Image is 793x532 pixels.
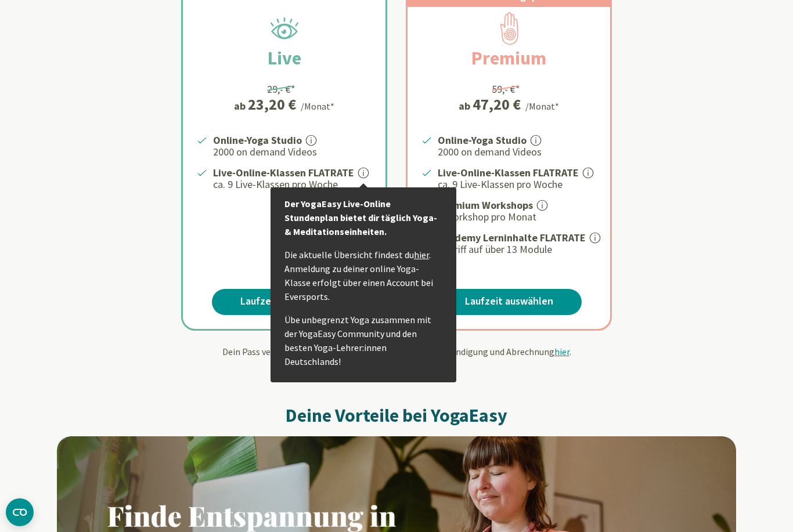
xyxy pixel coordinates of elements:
div: /Monat* [525,99,559,113]
h2: Deine Vorteile bei YogaEasy [57,404,736,427]
a: Laufzeit auswählen [212,289,357,315]
span: hier [554,346,569,357]
p: Zugriff auf über 13 Module [438,243,596,256]
strong: Live-Online-Klassen FLATRATE [438,166,579,179]
p: 2000 on demand Videos [213,145,372,159]
p: ca. 9 Live-Klassen pro Woche [438,178,596,191]
strong: Premium Workshops [438,198,533,212]
p: Die aktuelle Übersicht findest du . Anmeldung zu deiner online Yoga-Klasse erfolgt über einen Acc... [284,248,442,303]
p: ca. 9 Live-Klassen pro Woche [213,178,372,191]
div: Dein Pass verlängert sich bequem automatisch. Infos zu Kündigung und Abrechnung . Inkl. MwSt. [57,345,736,376]
strong: Online-Yoga Studio [213,133,302,147]
span: ab [234,98,248,114]
div: 59,- €* [492,81,520,97]
span: ab [459,98,473,114]
p: 2000 on demand Videos [438,145,596,159]
h2: Live [240,44,329,72]
a: Laufzeit auswählen [437,289,582,315]
div: 23,20 € [248,97,296,112]
strong: Live-Online-Klassen FLATRATE [213,166,354,179]
div: 29,- €* [267,81,295,97]
strong: Online-Yoga Studio [438,133,527,147]
div: 47,20 € [473,97,521,112]
strong: Der YogaEasy Live-Online Stundenplan bietet dir täglich Yoga- & Meditationseinheiten. [284,198,437,237]
strong: Academy Lerninhalte FLATRATE [438,231,586,244]
div: /Monat* [301,99,334,113]
button: CMP-Widget öffnen [6,498,34,526]
a: hier [414,249,429,260]
h2: Premium [444,44,574,72]
p: Übe unbegrenzt Yoga zusammen mit der YogaEasy Community und den besten Yoga-Lehrer:innen Deutschl... [284,313,442,368]
p: 1 Workshop pro Monat [438,210,596,224]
